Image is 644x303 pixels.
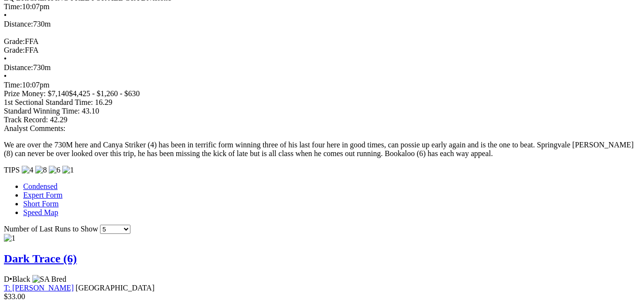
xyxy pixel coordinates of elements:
img: 8 [35,166,47,174]
span: $4,425 - $1,260 - $630 [69,89,140,98]
span: TIPS [4,166,20,174]
img: 1 [4,234,15,243]
a: Condensed [23,182,57,190]
div: Prize Money: $7,140 [4,89,640,98]
a: T: [PERSON_NAME] [4,284,74,292]
span: 42.29 [50,115,67,124]
img: SA Bred [32,275,67,284]
img: 6 [49,166,60,174]
span: Distance: [4,20,33,28]
span: [GEOGRAPHIC_DATA] [76,284,155,292]
a: Dark Trace (6) [4,252,77,265]
a: Short Form [23,200,58,208]
div: 730m [4,20,640,29]
span: • [4,11,7,19]
span: Standard Winning Time: [4,107,80,115]
div: FFA [4,46,640,55]
span: Time: [4,81,22,89]
img: 4 [22,166,33,174]
span: • [4,55,7,63]
span: $33.00 [4,292,25,301]
span: • [4,72,7,80]
span: 16.29 [95,98,112,106]
img: 1 [62,166,74,174]
div: 10:07pm [4,81,640,89]
span: 43.10 [82,107,99,115]
span: Time: [4,2,22,11]
span: • [10,275,13,283]
a: Speed Map [23,208,58,216]
div: FFA [4,37,640,46]
span: Grade: [4,46,25,54]
a: Expert Form [23,191,62,199]
span: Track Record: [4,115,48,124]
div: 730m [4,63,640,72]
span: Number of Last Runs to Show [4,225,98,233]
span: Distance: [4,63,33,72]
p: We are over the 730M here and Canya Striker (4) has been in terrific form winning three of his la... [4,141,640,158]
span: D Black [4,275,30,283]
span: 1st Sectional Standard Time: [4,98,93,106]
span: Grade: [4,37,25,45]
div: 10:07pm [4,2,640,11]
span: Analyst Comments: [4,124,66,132]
